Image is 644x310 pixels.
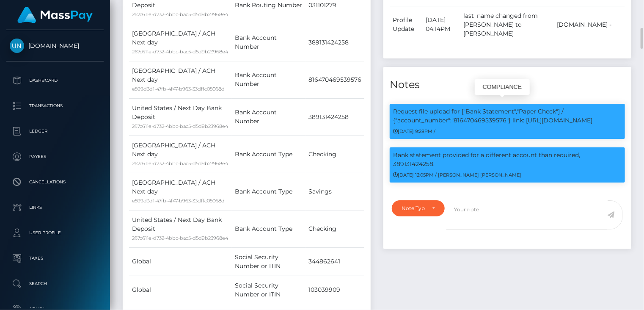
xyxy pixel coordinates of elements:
small: [DATE] 12:05PM / [PERSON_NAME] [PERSON_NAME] [393,172,521,178]
td: 389131424258 [305,24,364,61]
td: Bank Account Number [232,98,305,136]
small: [DATE] 9:28PM / [393,128,435,134]
a: Payees [6,146,104,167]
td: [GEOGRAPHIC_DATA] / ACH Next day [129,24,232,61]
span: [DOMAIN_NAME] [6,42,104,50]
td: last_name changed from [PERSON_NAME] to [PERSON_NAME] [460,6,554,43]
p: Dashboard [10,74,100,87]
td: United States / Next Day Bank Deposit [129,98,232,136]
td: Social Security Number or ITIN [232,247,305,276]
td: Bank Account Number [232,24,305,61]
td: Bank Account Type [232,210,305,247]
td: Global [129,247,232,276]
small: 267c611e-d732-4bbc-bac5-d5d9b23968e4 [132,161,228,166]
p: User Profile [10,227,100,239]
td: Checking [305,136,364,173]
p: Request file upload for ["Bank Statement","Paper Check"] / {"account_number":"816470469539576"} l... [393,107,622,125]
p: Taxes [10,252,100,265]
a: Transactions [6,95,104,116]
small: 267c611e-d732-4bbc-bac5-d5d9b23968e4 [132,235,228,241]
div: COMPLIANCE [475,79,530,95]
td: 816470469539576 [305,61,364,98]
p: Transactions [10,100,100,112]
p: Payees [10,150,100,163]
small: e599d3d1-47fb-4f47-b963-33dffc05068d [132,86,225,92]
td: Bank Account Number [232,61,305,98]
td: United States / Next Day Bank Deposit [129,210,232,247]
td: [GEOGRAPHIC_DATA] / ACH Next day [129,61,232,98]
a: Ledger [6,121,104,142]
img: Unlockt.me [10,39,24,53]
p: Search [10,277,100,290]
a: Links [6,197,104,218]
td: [GEOGRAPHIC_DATA] / ACH Next day [129,136,232,173]
small: e599d3d1-47fb-4f47-b963-33dffc05068d [132,198,225,204]
small: 267c611e-d732-4bbc-bac5-d5d9b23968e4 [132,11,228,17]
td: Checking [305,210,364,247]
small: 267c611e-d732-4bbc-bac5-d5d9b23968e4 [132,123,228,129]
div: Note Type [402,205,425,212]
small: 267c611e-d732-4bbc-bac5-d5d9b23968e4 [132,49,228,55]
td: [DOMAIN_NAME] - [554,6,625,43]
a: Dashboard [6,70,104,91]
td: Bank Account Type [232,173,305,210]
a: User Profile [6,222,104,244]
button: Note Type [392,200,445,216]
td: Savings [305,173,364,210]
p: Links [10,201,100,214]
td: Global [129,276,232,304]
td: 389131424258 [305,98,364,136]
td: [GEOGRAPHIC_DATA] / ACH Next day [129,173,232,210]
td: Profile Update [390,6,423,43]
p: Bank statement provided for a different account than required, 389131424258. [393,151,622,169]
td: 344862641 [305,247,364,276]
a: Search [6,273,104,294]
a: Cancellations [6,172,104,193]
img: MassPay Logo [17,7,93,23]
td: 103039909 [305,276,364,304]
p: Ledger [10,125,100,138]
td: [DATE] 04:14PM [423,6,461,43]
td: Social Security Number or ITIN [232,276,305,304]
h4: Notes [390,77,625,92]
a: Taxes [6,248,104,269]
p: Cancellations [10,176,100,188]
td: Bank Account Type [232,136,305,173]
